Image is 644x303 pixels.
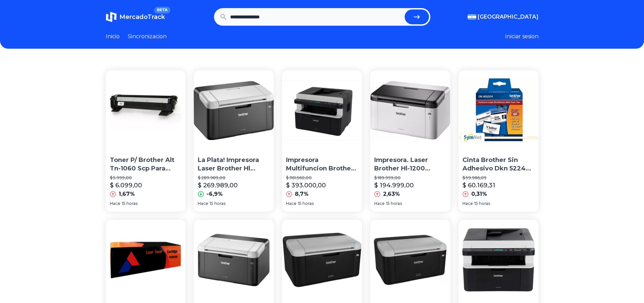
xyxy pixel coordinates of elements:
img: MercadoTrack [106,11,117,22]
span: 15 horas [386,201,402,206]
img: Impresora Laser Brother Dcp-1617nw [458,220,539,300]
a: MercadoTrackBETA [106,11,165,22]
p: $ 59.986,09 [462,175,534,181]
span: 15 horas [474,201,490,206]
p: $ 60.169,31 [462,181,495,190]
img: Toner Alternativo Para Impresora Brother 1060 Tn 1200 Packx2 [106,220,186,300]
img: Impresora Brother Hl-1212w Wi-fi [370,220,450,300]
p: $ 269.989,00 [198,181,238,190]
p: 8,7% [295,190,309,198]
img: Impresora Multifuncion Brother Dcp-1617 Adf Wifi Env Gratis [282,70,362,150]
p: $ 189.999,00 [374,175,446,181]
span: Hace [462,201,473,206]
img: Impresora Laser Brother Hl-1212w Wifi [194,220,274,300]
span: Hace [286,201,296,206]
p: Impresora Multifuncion Brother Dcp-1617 Adf [PERSON_NAME] [286,156,358,173]
p: $ 361.560,00 [286,175,358,181]
p: Cinta Brother Sin Adhesivo Dkn 5224 Para Impresoras Ql | Symnet [462,156,534,173]
span: Hace [198,201,208,206]
a: Toner P/ Brother Alt Tn-1060 Scp Para Impresoras 1110 1112Toner P/ Brother Alt Tn-1060 Scp Para I... [106,70,186,212]
img: Toner P/ Brother Alt Tn-1060 Scp Para Impresoras 1110 1112 [106,70,186,150]
p: $ 6.099,00 [110,181,142,190]
span: Hace [110,201,120,206]
p: $ 5.999,00 [110,175,182,181]
a: Impresora Multifuncion Brother Dcp-1617 Adf Wifi Env GratisImpresora Multifuncion Brother Dcp-161... [282,70,362,212]
a: La Plata! Impresora Laser Brother Hl 1212w Wifi Usb 21ppmLa Plata! Impresora Laser Brother Hl 121... [194,70,274,212]
a: Cinta Brother Sin Adhesivo Dkn 5224 Para Impresoras Ql | SymnetCinta Brother Sin Adhesivo Dkn 522... [458,70,539,212]
img: Cinta Brother Sin Adhesivo Dkn 5224 Para Impresoras Ql | Symnet [458,70,539,150]
a: Inicio [106,32,120,41]
p: -6,9% [207,190,223,198]
p: Toner P/ Brother Alt Tn-1060 Scp Para Impresoras 1110 1112 [110,156,182,173]
img: La Plata! Impresora Laser Brother Hl 1212w Wifi Usb 21ppm [194,70,274,150]
img: Impresora Laser Brother Hl-1212w Wifi Usb Monocromática [282,220,362,300]
p: $ 289.989,00 [198,175,270,181]
img: Argentina [468,14,476,20]
p: 0,31% [471,190,487,198]
p: 1,67% [119,190,135,198]
span: BETA [154,7,170,14]
p: La Plata! Impresora Laser Brother Hl 1212w Wifi Usb 21ppm [198,156,270,173]
p: $ 393.000,00 [286,181,326,190]
a: Sincronizacion [128,32,167,41]
span: 15 horas [210,201,225,206]
span: 15 horas [122,201,138,206]
button: Iniciar sesion [505,32,539,41]
span: Hace [374,201,385,206]
span: [GEOGRAPHIC_DATA] [478,13,539,21]
p: Impresora. Laser Brother Hl-1200 Monocromatica Oferta!! [374,156,446,173]
p: 2,63% [383,190,400,198]
p: $ 194.999,00 [374,181,414,190]
button: [GEOGRAPHIC_DATA] [468,13,539,21]
img: Impresora. Laser Brother Hl-1200 Monocromatica Oferta!! [370,70,450,150]
span: MercadoTrack [119,13,165,21]
a: Impresora. Laser Brother Hl-1200 Monocromatica Oferta!!Impresora. Laser Brother Hl-1200 Monocroma... [370,70,450,212]
span: 15 horas [298,201,314,206]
